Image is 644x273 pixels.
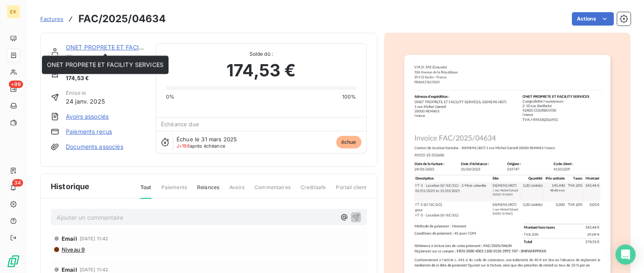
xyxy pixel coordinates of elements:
span: [DATE] 11:42 [80,236,109,241]
span: après échéance [177,143,225,148]
span: Commentaires [254,184,291,198]
span: Paiements [161,184,187,198]
a: Factures [40,15,63,23]
span: Historique [51,181,90,192]
span: 0% [166,93,174,101]
h3: FAC/2025/04634 [78,11,166,26]
span: Solde dû : [166,50,356,58]
span: Creditsafe [301,184,326,198]
span: [DATE] 11:42 [80,267,109,272]
img: Logo LeanPay [7,255,20,268]
div: Open Intercom Messenger [615,244,636,265]
a: Documents associés [66,143,123,151]
span: 100% [342,93,356,101]
span: Email [62,235,77,242]
span: Tout [140,184,151,199]
a: Avoirs associés [66,112,109,121]
span: 174,53 € [226,58,296,83]
span: ONET PROPRETE ET FACILITY SERVICES [47,61,164,68]
a: ONET PROPRETE ET FACILITY SERVICES [66,44,182,51]
span: Email [62,266,77,273]
span: J+198 [177,143,190,149]
a: Paiements reçus [66,127,112,136]
span: Échue le 31 mars 2025 [177,136,237,143]
span: Niveau 9 [61,246,85,253]
span: 73 [66,53,145,60]
div: EX [7,5,20,18]
span: Émise le [66,89,105,97]
span: Avoirs [229,184,244,198]
span: +99 [9,81,23,88]
span: Relances [197,184,219,198]
span: Portail client [336,184,366,198]
span: Factures [40,16,63,22]
span: 174,53 € [66,74,100,83]
span: Échéance due [161,121,199,127]
span: 24 janv. 2025 [66,97,105,106]
span: échue [336,136,361,148]
button: Actions [572,12,614,26]
span: 34 [12,179,23,187]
